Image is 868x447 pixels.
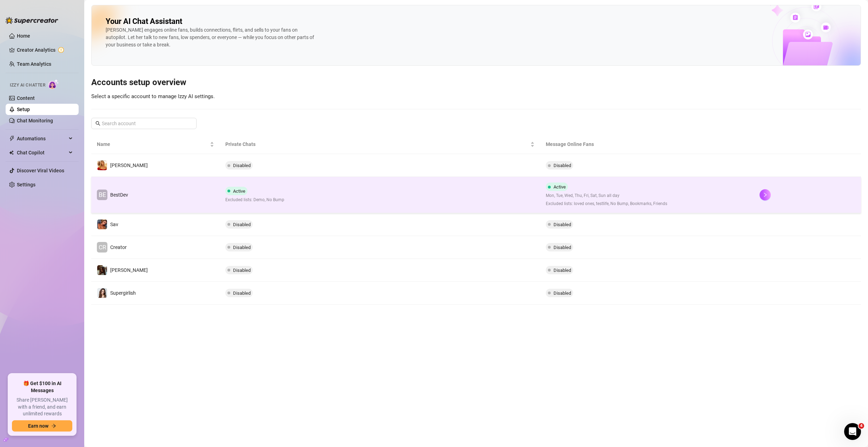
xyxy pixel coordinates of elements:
[546,200,667,207] span: Excluded lists: loved ones, testlife, No Bump, Bookmarks, Friends
[98,243,106,252] span: CR
[17,95,35,101] a: Content
[12,380,72,394] span: 🎁 Get $100 in AI Messages
[51,423,56,428] span: arrow-right
[233,189,245,194] span: Active
[12,397,72,417] span: Share [PERSON_NAME] with a friend, and earn unlimited rewards
[97,288,107,298] img: Supergirlish
[102,120,187,127] input: Search account
[99,190,106,200] span: BE
[233,163,251,168] span: Disabled
[554,222,571,227] span: Disabled
[225,140,529,148] span: Private Chats
[97,265,107,275] img: Ivan
[17,44,73,56] a: Creator Analytics exclamation-circle
[233,290,251,296] span: Disabled
[97,219,107,229] img: Sav
[28,423,48,429] span: Earn now
[859,423,864,429] span: 4
[554,268,571,273] span: Disabled
[110,244,127,250] span: Creator
[110,290,136,296] span: Supergirlish
[17,182,35,187] a: Settings
[95,121,100,126] span: search
[760,189,771,200] button: right
[91,77,861,88] h3: Accounts setup overview
[9,150,14,155] img: Chat Copilot
[844,423,861,440] iframe: Intercom live chat
[12,420,72,432] button: Earn nowarrow-right
[17,147,67,158] span: Chat Copilot
[17,33,30,39] a: Home
[554,163,571,168] span: Disabled
[233,222,251,227] span: Disabled
[9,136,15,141] span: thunderbolt
[763,192,768,197] span: right
[110,267,148,273] span: [PERSON_NAME]
[10,82,45,89] span: Izzy AI Chatter
[4,437,8,442] span: build
[540,135,754,154] th: Message Online Fans
[106,17,182,26] h2: Your AI Chat Assistant
[233,245,251,250] span: Disabled
[220,135,541,154] th: Private Chats
[97,160,107,170] img: Mikayla
[554,184,566,190] span: Active
[225,197,284,203] span: Excluded lists: Demo, No Bump
[554,290,571,296] span: Disabled
[91,93,215,100] span: Select a specific account to manage Izzy AI settings.
[97,140,208,148] span: Name
[17,168,64,173] a: Discover Viral Videos
[17,118,53,123] a: Chat Monitoring
[17,61,51,67] a: Team Analytics
[110,222,118,227] span: Sav
[91,135,220,154] th: Name
[48,79,59,89] img: AI Chatter
[110,192,128,198] span: BestDev
[233,268,251,273] span: Disabled
[6,17,58,24] img: logo-BBDzfeDw.svg
[546,192,667,199] span: Mon, Tue, Wed, Thu, Fri, Sat, Sun all day
[17,133,67,144] span: Automations
[17,107,30,112] a: Setup
[106,26,316,49] div: [PERSON_NAME] engages online fans, builds connections, flirts, and sells to your fans on autopilo...
[554,245,571,250] span: Disabled
[110,162,148,168] span: [PERSON_NAME]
